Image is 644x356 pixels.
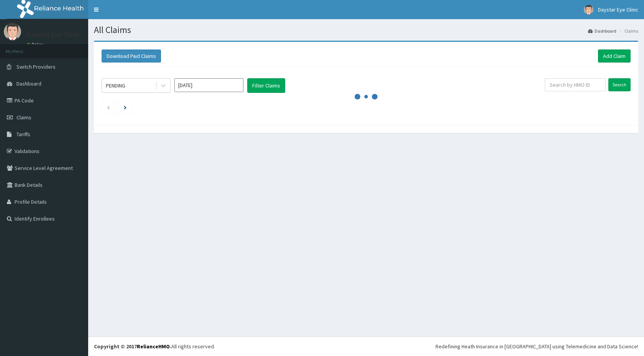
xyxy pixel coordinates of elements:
span: Switch Providers [16,63,56,70]
a: Online [27,42,45,47]
li: Claims [617,28,638,34]
a: Dashboard [588,28,616,34]
button: Filter Claims [247,78,285,93]
footer: All rights reserved. [88,336,644,356]
strong: Copyright © 2017 . [94,343,171,350]
img: User Image [584,5,593,15]
div: Redefining Heath Insurance in [GEOGRAPHIC_DATA] using Telemedicine and Data Science! [435,343,638,350]
span: Tariffs [16,131,30,138]
input: Search [608,78,631,91]
input: Select Month and Year [174,78,243,92]
img: User Image [4,23,21,40]
a: Add Claim [598,49,631,63]
a: Next page [124,104,127,110]
h1: All Claims [94,25,638,35]
svg: audio-loading [355,85,378,108]
button: Download Paid Claims [102,49,161,63]
a: Previous page [107,104,110,110]
span: Daystar Eye Clinic [598,6,638,13]
div: PENDING [106,82,125,89]
input: Search by HMO ID [545,78,606,91]
a: RelianceHMO [137,343,170,350]
span: Claims [16,114,31,121]
p: Daystar Eye Clinic [27,31,80,38]
span: Dashboard [16,80,41,87]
